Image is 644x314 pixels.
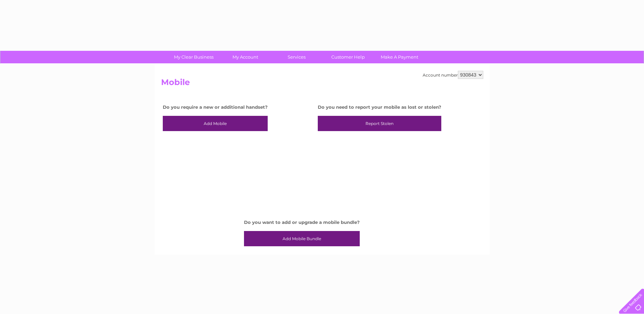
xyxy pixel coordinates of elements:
[217,51,273,63] a: My Account
[372,51,427,63] a: Make A Payment
[318,116,441,131] a: Report Stolen
[320,51,376,63] a: Customer Help
[244,220,360,225] h4: Do you want to add or upgrade a mobile bundle?
[163,116,268,131] a: Add Mobile
[166,51,222,63] a: My Clear Business
[318,105,441,110] h4: Do you need to report your mobile as lost or stolen?
[269,51,325,63] a: Services
[163,105,268,110] h4: Do you require a new or additional handset?
[423,71,483,79] div: Account number
[161,78,483,90] h2: Mobile
[244,231,360,247] a: Add Mobile Bundle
